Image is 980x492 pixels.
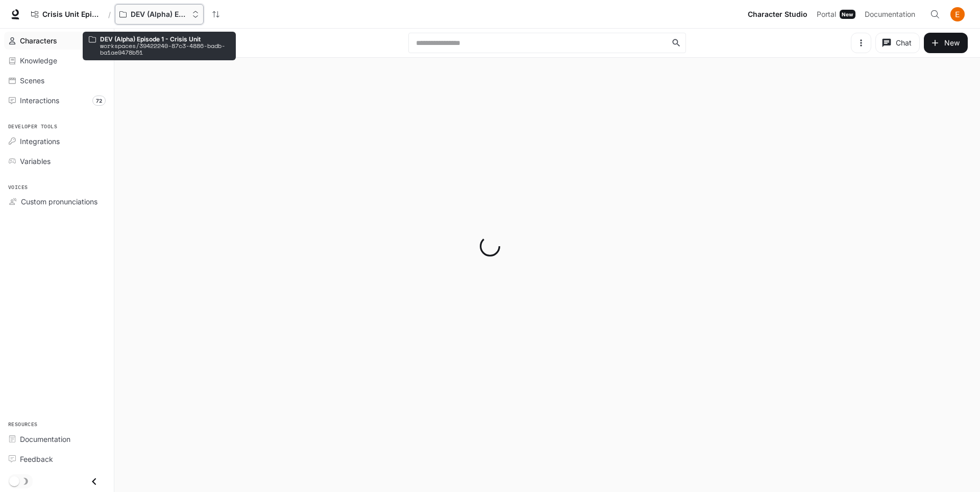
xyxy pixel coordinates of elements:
[4,450,110,468] a: Feedback
[20,55,57,66] span: Knowledge
[92,96,106,106] span: 72
[9,475,19,486] span: Dark mode toggle
[20,95,59,106] span: Interactions
[817,8,836,21] span: Portal
[20,136,60,147] span: Integrations
[27,4,104,25] a: Crisis Unit Episode 1
[20,434,70,444] span: Documentation
[4,32,110,50] a: Characters
[4,91,110,109] a: Interactions
[748,8,807,21] span: Character Studio
[4,72,110,89] a: Scenes
[4,430,110,448] a: Documentation
[925,4,945,25] button: Open Command Menu
[840,10,855,19] div: New
[20,156,51,167] span: Variables
[115,4,204,25] button: Open workspace menu
[20,454,53,464] span: Feedback
[861,4,923,25] a: Documentation
[100,36,230,42] p: DEV (Alpha) Episode 1 - Crisis Unit
[83,471,106,492] button: Close drawer
[4,152,110,170] a: Variables
[4,132,110,150] a: Integrations
[100,42,230,56] p: workspaces/39422240-87c3-4886-badb-ba1ae9478b51
[865,8,915,21] span: Documentation
[813,4,860,25] a: PortalNew
[104,9,115,20] div: /
[42,10,100,19] span: Crisis Unit Episode 1
[4,52,110,69] a: Knowledge
[950,7,965,21] img: User avatar
[206,4,226,25] button: Sync workspaces
[947,4,968,25] button: User avatar
[20,75,44,86] span: Scenes
[21,196,97,207] span: Custom pronunciations
[4,193,110,210] a: Custom pronunciations
[131,10,188,19] p: DEV (Alpha) Episode 1 - Crisis Unit
[20,35,57,46] span: Characters
[744,4,812,25] a: Character Studio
